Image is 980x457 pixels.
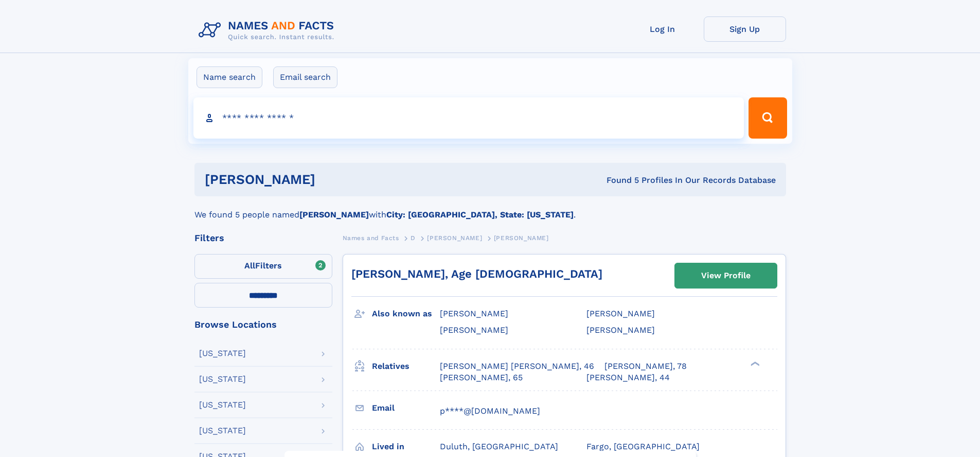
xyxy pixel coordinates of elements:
div: Found 5 Profiles In Our Records Database [461,175,776,186]
span: D [411,234,416,242]
div: ❯ [748,360,760,367]
a: View Profile [675,263,777,288]
div: [US_STATE] [199,349,246,358]
button: Search Button [749,97,787,139]
h3: Lived in [372,438,440,455]
a: [PERSON_NAME], Age [DEMOGRAPHIC_DATA] [351,267,602,280]
span: All [244,261,255,270]
a: Log In [621,16,704,42]
a: [PERSON_NAME] [PERSON_NAME], 46 [440,361,594,372]
span: Duluth, [GEOGRAPHIC_DATA] [440,442,558,451]
a: [PERSON_NAME] [427,231,482,244]
div: View Profile [701,264,751,287]
span: [PERSON_NAME] [494,234,549,242]
div: Filters [194,233,332,243]
div: We found 5 people named with . [194,196,786,221]
span: [PERSON_NAME] [440,309,508,318]
span: [PERSON_NAME] [440,325,508,335]
span: [PERSON_NAME] [427,234,482,242]
label: Name search [197,66,262,88]
span: [PERSON_NAME] [586,309,655,318]
input: search input [193,97,744,139]
a: Names and Facts [343,231,399,244]
a: D [411,231,416,244]
b: [PERSON_NAME] [299,210,369,219]
label: Filters [194,254,332,279]
h3: Email [372,399,440,417]
span: [PERSON_NAME] [586,325,655,335]
div: [US_STATE] [199,375,246,383]
div: Browse Locations [194,320,332,329]
h3: Relatives [372,358,440,375]
label: Email search [273,66,337,88]
img: Logo Names and Facts [194,16,343,44]
span: Fargo, [GEOGRAPHIC_DATA] [586,442,700,451]
a: Sign Up [704,16,786,42]
h3: Also known as [372,305,440,323]
b: City: [GEOGRAPHIC_DATA], State: [US_STATE] [386,210,574,219]
a: [PERSON_NAME], 65 [440,372,523,383]
div: [US_STATE] [199,427,246,435]
a: [PERSON_NAME], 44 [586,372,670,383]
h1: [PERSON_NAME] [205,173,461,186]
div: [US_STATE] [199,401,246,409]
a: [PERSON_NAME], 78 [604,361,687,372]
